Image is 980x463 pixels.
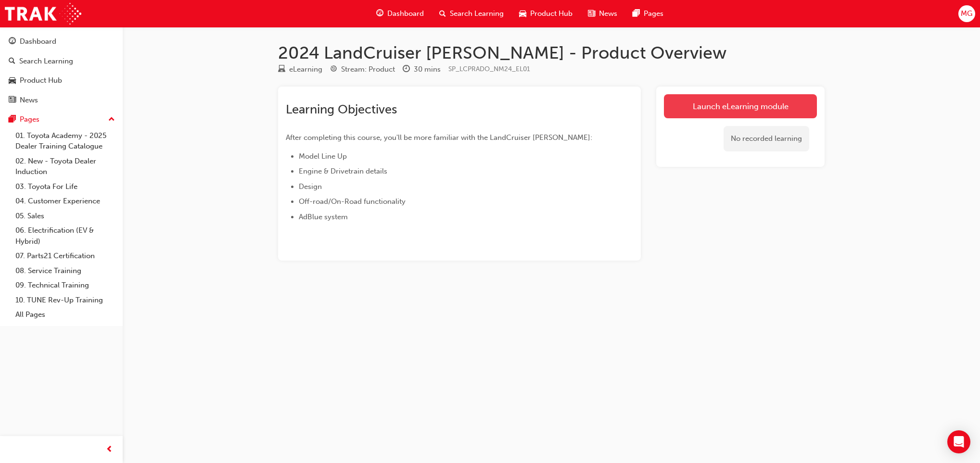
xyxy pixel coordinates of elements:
[12,293,119,308] a: 10. TUNE Rev-Up Training
[278,63,322,75] div: Type
[580,4,625,24] a: news-iconNews
[20,36,56,47] div: Dashboard
[369,4,432,24] a: guage-iconDashboard
[286,133,592,142] span: After completing this course, you'll be more familiar with the LandCruiser [PERSON_NAME]:
[12,209,119,224] a: 05. Sales
[299,152,347,161] span: Model Line Up
[387,8,424,19] span: Dashboard
[12,249,119,263] a: 07. Parts21 Certification
[9,38,16,46] span: guage-icon
[450,8,504,19] span: Search Learning
[12,179,119,194] a: 03. Toyota For Life
[958,5,975,22] button: MG
[403,63,441,75] div: Duration
[519,8,526,20] span: car-icon
[108,113,115,126] span: up-icon
[19,56,73,67] div: Search Learning
[20,114,39,125] div: Pages
[299,182,322,191] span: Design
[961,8,972,19] span: MG
[4,72,119,89] a: Product Hub
[4,111,119,128] button: Pages
[376,8,383,20] span: guage-icon
[664,94,817,118] a: Launch eLearning module
[599,8,617,19] span: News
[12,263,119,278] a: 08. Service Training
[330,63,395,75] div: Stream
[289,64,322,75] div: eLearning
[278,42,825,63] h1: 2024 LandCruiser [PERSON_NAME] - Product Overview
[414,64,441,75] div: 30 mins
[625,4,671,24] a: pages-iconPages
[299,197,406,206] span: Off-road/On-Road functionality
[20,75,62,86] div: Product Hub
[12,154,119,179] a: 02. New - Toyota Dealer Induction
[947,430,970,453] div: Open Intercom Messenger
[12,278,119,293] a: 09. Technical Training
[724,126,809,151] div: No recorded learning
[12,128,119,154] a: 01. Toyota Academy - 2025 Dealer Training Catalogue
[588,8,595,20] span: news-icon
[644,8,663,19] span: Pages
[9,115,16,124] span: pages-icon
[4,52,119,70] a: Search Learning
[4,31,119,111] button: DashboardSearch LearningProduct HubNews
[106,444,113,456] span: prev-icon
[5,3,81,25] img: Trak
[511,4,580,24] a: car-iconProduct Hub
[9,76,16,85] span: car-icon
[439,8,446,20] span: search-icon
[9,96,16,105] span: news-icon
[330,65,337,74] span: target-icon
[403,65,410,74] span: clock-icon
[20,95,38,106] div: News
[12,194,119,209] a: 04. Customer Experience
[12,223,119,249] a: 06. Electrification (EV & Hybrid)
[432,4,511,24] a: search-iconSearch Learning
[299,213,348,221] span: AdBlue system
[4,91,119,109] a: News
[299,167,387,175] span: Engine & Drivetrain details
[286,102,397,117] span: Learning Objectives
[341,64,395,75] div: Stream: Product
[530,8,573,19] span: Product Hub
[278,65,285,74] span: learningResourceType_ELEARNING-icon
[12,307,119,322] a: All Pages
[4,33,119,50] a: Dashboard
[9,57,15,66] span: search-icon
[448,65,530,73] span: Learning resource code
[633,8,640,20] span: pages-icon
